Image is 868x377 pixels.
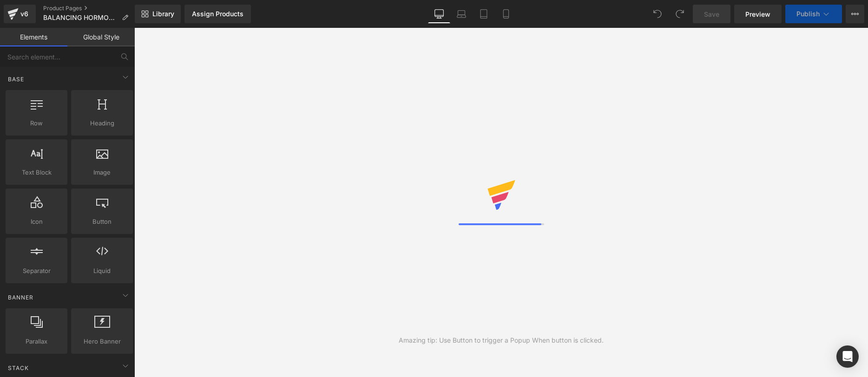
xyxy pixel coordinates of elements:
a: Tablet [473,5,495,23]
button: Undo [648,5,667,23]
span: Library [152,10,174,18]
span: Publish [796,10,820,18]
span: BALANCING HORMONES [43,14,118,21]
a: Global Style [67,28,135,46]
span: Button [74,217,130,227]
a: Mobile [495,5,517,23]
span: Hero Banner [74,337,130,346]
div: v6 [19,8,30,20]
a: Preview [734,5,782,23]
a: Laptop [450,5,473,23]
span: Parallax [8,337,65,346]
span: Preview [745,9,770,19]
span: Heading [74,118,130,128]
span: Separator [8,266,65,276]
span: Image [74,168,130,177]
span: Base [7,75,25,84]
span: Save [704,9,719,19]
button: Publish [785,5,842,23]
span: Text Block [8,168,65,177]
button: More [846,5,864,23]
a: Product Pages [43,5,136,12]
div: Assign Products [192,10,243,18]
div: Amazing tip: Use Button to trigger a Popup When button is clicked. [399,335,604,345]
span: Liquid [74,266,130,276]
span: Banner [7,293,34,302]
a: Desktop [428,5,450,23]
span: Icon [8,217,65,227]
span: Stack [7,364,30,372]
button: Redo [671,5,689,23]
div: Open Intercom Messenger [836,345,859,368]
span: Row [8,118,65,128]
a: v6 [4,5,36,23]
a: New Library [135,5,181,23]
